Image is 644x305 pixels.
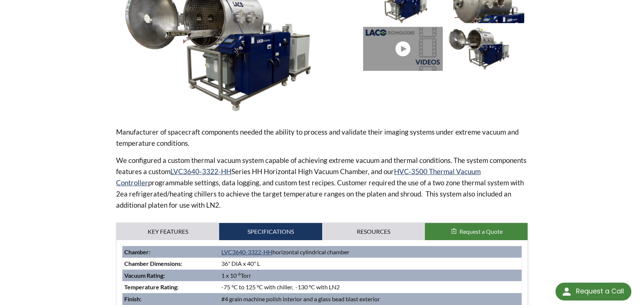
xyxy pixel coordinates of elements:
div: Request a Call [576,283,624,300]
td: 1 x 10 Torr [220,270,522,282]
td: -75 °C to 125 °C with chiller, -130 °C with LN2 [220,281,522,293]
a: Video [363,27,445,71]
a: Key Features [116,223,219,240]
strong: Finish: [124,295,141,302]
a: Resources [322,223,425,240]
strong: Vacuum Rating: [124,272,165,279]
button: Request a Quote [425,223,528,240]
strong: Chamber: [124,248,150,255]
a: LVC3640-3322-HH [221,248,272,255]
div: Request a Call [555,283,631,301]
td: #4 grain machine polish interior and a glass bead blast exterior [220,293,522,305]
td: : [122,281,220,293]
td: horizontal cylindrical chamber [220,246,522,258]
sup: -6 [237,271,241,277]
p: We configured a custom thermal vacuum system capable of achieving extreme vacuum and thermal cond... [116,155,528,211]
p: Manufacturer of spacecraft components needed the ability to process and validate their imaging sy... [116,126,528,149]
strong: Temperature Rating [124,283,177,290]
a: LVC3640-3322-HH [170,167,231,176]
td: 36" DIA x 40" L [220,258,522,270]
a: Specifications [219,223,322,240]
img: round button [561,286,573,298]
strong: Chamber Dimensions: [124,260,182,267]
span: Request a Quote [459,228,503,235]
img: Thermal Vacuum System for Spacecraft Imaging Testing, Open Chamber Door, angled view [446,27,524,71]
a: HVC-3500 Thermal Vacuum Controller [116,167,481,187]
